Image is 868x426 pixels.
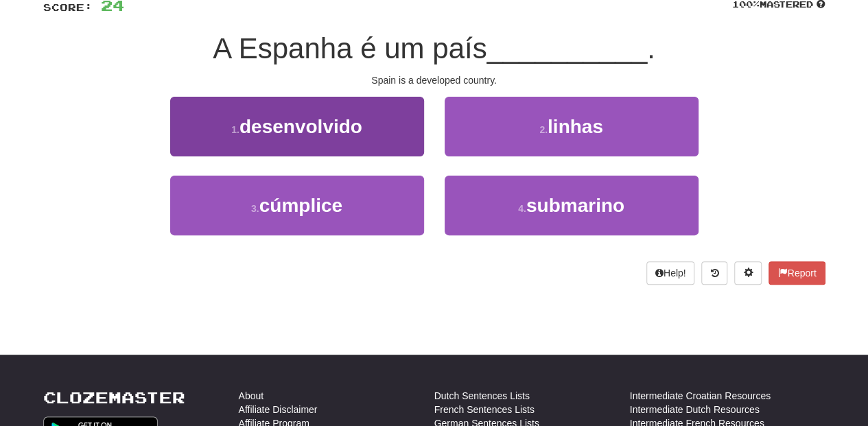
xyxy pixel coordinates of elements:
small: 1 . [231,124,239,135]
a: Intermediate Dutch Resources [630,403,760,416]
span: A Espanha é um país [213,32,486,64]
button: Help! [646,261,695,285]
span: cúmplice [259,195,342,216]
span: linhas [548,116,603,137]
button: 2.linhas [445,97,699,156]
small: 2 . [539,124,548,135]
span: submarino [526,195,624,216]
button: Round history (alt+y) [701,261,727,285]
div: Spain is a developed country. [43,73,825,87]
a: Intermediate Croatian Resources [630,389,771,403]
span: __________ [487,32,648,64]
span: desenvolvido [239,116,362,137]
a: Clozemaster [43,389,185,406]
span: . [647,32,655,64]
a: Dutch Sentences Lists [434,389,530,403]
button: 4.submarino [445,176,699,235]
a: French Sentences Lists [434,403,535,416]
button: 1.desenvolvido [170,97,424,156]
a: About [239,389,264,403]
a: Affiliate Disclaimer [239,403,318,416]
span: Score: [43,1,93,13]
button: Report [769,261,825,285]
small: 3 . [251,203,259,214]
small: 4 . [518,203,526,214]
button: 3.cúmplice [170,176,424,235]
